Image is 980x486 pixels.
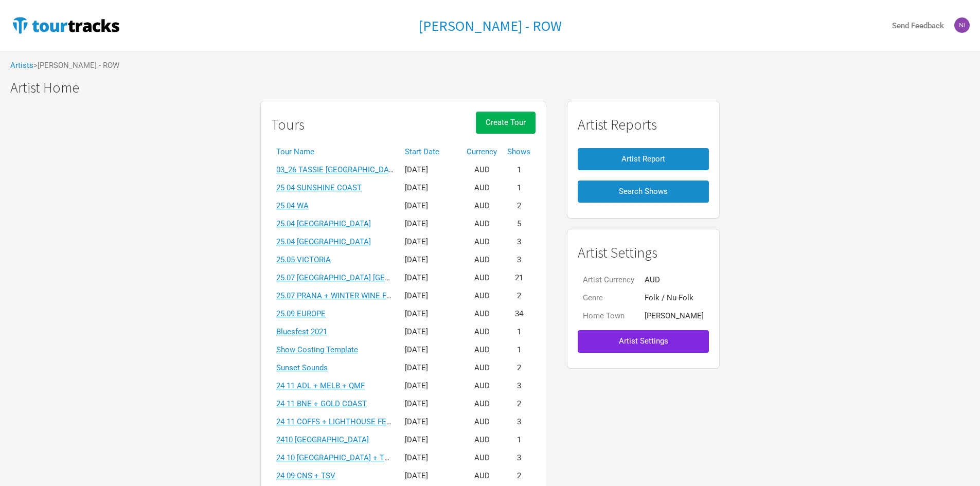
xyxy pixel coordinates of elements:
td: 2 [502,395,536,413]
td: 34 [502,305,536,323]
td: Artist Currency [578,271,639,289]
td: [DATE] [400,323,461,341]
a: 03_26 TASSIE [GEOGRAPHIC_DATA] [276,165,400,174]
td: 3 [502,377,536,395]
td: 2 [502,359,536,377]
td: [DATE] [400,413,461,431]
td: [DATE] [400,215,461,233]
a: 24 10 [GEOGRAPHIC_DATA] + THIRROUL + SYD [276,453,439,462]
td: [DATE] [400,467,461,485]
th: Start Date [400,143,461,161]
td: AUD [461,287,502,305]
td: [DATE] [400,251,461,269]
td: 5 [502,215,536,233]
td: 2 [502,467,536,485]
td: 3 [502,449,536,467]
h1: [PERSON_NAME] - ROW [418,16,562,35]
td: 1 [502,341,536,359]
span: Artist Report [621,154,665,164]
a: Show Costing Template [276,345,358,354]
td: AUD [461,161,502,179]
td: AUD [461,431,502,449]
a: 25.04 [GEOGRAPHIC_DATA] [276,237,371,246]
td: [DATE] [400,305,461,323]
a: 24 11 BNE + GOLD COAST [276,399,367,408]
td: [DATE] [400,197,461,215]
td: [DATE] [400,377,461,395]
td: [DATE] [400,341,461,359]
span: Artist Settings [619,336,668,346]
a: 24 11 ADL + MELB + QMF [276,381,365,390]
a: Sunset Sounds [276,363,328,372]
th: Tour Name [271,143,400,161]
a: Artist Report [578,143,709,175]
a: 25.05 VICTORIA [276,255,331,264]
td: 1 [502,323,536,341]
td: 1 [502,179,536,197]
td: AUD [461,269,502,287]
a: Artist Settings [578,325,709,357]
td: AUD [461,467,502,485]
td: Home Town [578,307,639,325]
a: 2410 [GEOGRAPHIC_DATA] [276,435,369,444]
td: AUD [461,341,502,359]
td: 21 [502,269,536,287]
td: [DATE] [400,395,461,413]
th: Shows [502,143,536,161]
a: 25.04 [GEOGRAPHIC_DATA] [276,219,371,228]
td: [DATE] [400,359,461,377]
span: > [PERSON_NAME] - ROW [33,62,119,69]
td: AUD [461,251,502,269]
span: Create Tour [486,118,526,127]
td: AUD [639,271,709,289]
td: AUD [461,179,502,197]
td: AUD [461,395,502,413]
td: 2 [502,197,536,215]
h1: Tours [271,117,305,133]
td: [DATE] [400,287,461,305]
td: 3 [502,413,536,431]
a: Artists [10,61,33,70]
td: [DATE] [400,449,461,467]
a: 24 09 CNS + TSV [276,471,335,480]
td: 1 [502,161,536,179]
h1: Artist Reports [578,117,709,133]
td: [DATE] [400,233,461,251]
td: AUD [461,233,502,251]
td: Folk / Nu-Folk [639,289,709,307]
td: [DATE] [400,269,461,287]
button: Artist Settings [578,330,709,352]
td: AUD [461,449,502,467]
td: AUD [461,197,502,215]
a: 25 04 SUNSHINE COAST [276,183,362,192]
a: 25 04 WA [276,201,309,210]
td: AUD [461,413,502,431]
td: AUD [461,377,502,395]
td: [DATE] [400,431,461,449]
td: AUD [461,305,502,323]
a: 24 11 COFFS + LIGHTHOUSE FEST [276,417,396,426]
img: Nicolas [954,17,970,33]
td: AUD [461,323,502,341]
button: Search Shows [578,181,709,203]
td: 3 [502,251,536,269]
strong: Send Feedback [892,21,944,30]
td: [DATE] [400,179,461,197]
td: AUD [461,215,502,233]
td: 3 [502,233,536,251]
button: Artist Report [578,148,709,170]
a: Bluesfest 2021 [276,327,327,336]
span: Search Shows [619,187,668,196]
a: 25.07 [GEOGRAPHIC_DATA] [GEOGRAPHIC_DATA] [276,273,447,282]
button: Create Tour [476,112,536,134]
h1: Artist Settings [578,245,709,261]
a: [PERSON_NAME] - ROW [418,18,562,34]
img: TourTracks [10,15,121,35]
td: 1 [502,431,536,449]
h1: Artist Home [10,80,980,96]
a: Search Shows [578,175,709,208]
td: [DATE] [400,161,461,179]
td: AUD [461,359,502,377]
a: Create Tour [476,112,536,143]
a: 25.09 EUROPE [276,309,326,318]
